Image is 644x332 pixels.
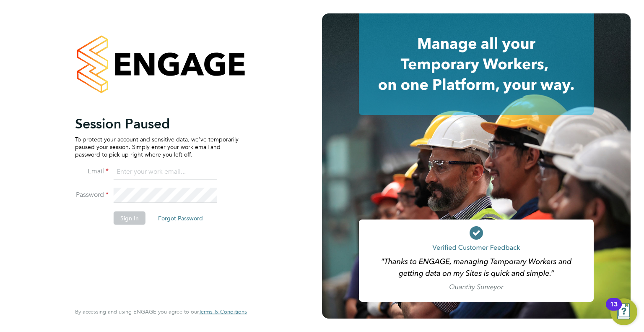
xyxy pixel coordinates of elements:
label: Email [75,167,109,175]
span: Terms & Conditions [199,308,247,315]
input: Enter your work email... [114,165,217,180]
a: Terms & Conditions [199,308,247,315]
h2: Session Paused [75,115,239,132]
p: To protect your account and sensitive data, we've temporarily paused your session. Simply enter y... [75,135,239,158]
label: Password [75,190,109,199]
button: Forgot Password [151,211,210,225]
span: By accessing and using ENGAGE you agree to our [75,308,247,315]
div: 13 [610,304,618,315]
button: Sign In [114,211,145,225]
button: Open Resource Center, 13 new notifications [610,298,637,325]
